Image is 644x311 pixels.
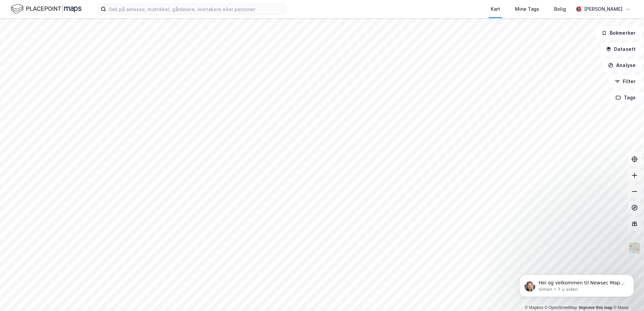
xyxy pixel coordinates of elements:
button: Datasett [600,42,641,56]
button: Analyse [602,59,641,72]
iframe: Intercom notifications melding [509,261,644,308]
div: Mine Tags [515,5,539,13]
input: Søk på adresse, matrikkel, gårdeiere, leietakere eller personer [106,4,286,14]
img: Z [628,242,641,254]
button: Bokmerker [596,26,641,40]
div: Bolig [554,5,566,13]
a: Improve this map [579,305,612,310]
img: logo.f888ab2527a4732fd821a326f86c7f29.svg [11,3,82,15]
a: Mapbox [525,305,543,310]
button: Filter [609,75,641,88]
div: Kart [491,5,500,13]
div: [PERSON_NAME] [584,5,622,13]
a: OpenStreetMap [545,305,577,310]
button: Tags [610,91,641,104]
